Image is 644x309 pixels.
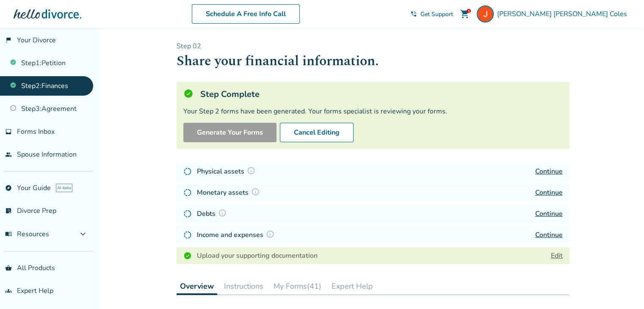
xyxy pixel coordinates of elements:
div: Your Step 2 forms have been generated. Your forms specialist is reviewing your forms. [183,107,563,116]
a: Edit [551,251,563,260]
button: Generate Your Forms [183,123,276,142]
button: Instructions [221,278,267,295]
h1: Share your financial information. [177,51,569,72]
span: menu_book [5,231,12,237]
button: Cancel Editing [280,123,354,142]
span: shopping_basket [5,265,12,271]
span: groups [5,287,12,294]
h4: Physical assets [197,166,258,177]
button: Overview [177,278,217,295]
a: Continue [535,188,563,197]
img: Jennifer Coles [477,6,494,22]
span: AI beta [56,184,72,192]
span: list_alt_check [5,207,12,214]
h4: Income and expenses [197,229,277,240]
span: explore [5,185,12,191]
span: Forms Inbox [17,127,55,136]
h4: Upload your supporting documentation [197,251,318,261]
span: [PERSON_NAME] [PERSON_NAME] Coles [497,9,630,19]
a: Continue [535,230,563,240]
iframe: Chat Widget [602,268,644,309]
img: In Progress [183,231,192,239]
img: Question Mark [218,209,227,217]
span: flag_2 [5,37,12,44]
span: phone_in_talk [410,11,417,17]
h4: Debts [197,208,229,219]
a: Continue [535,167,563,176]
h5: Step Complete [200,88,260,100]
img: In Progress [183,167,192,176]
img: In Progress [183,188,192,197]
span: inbox [5,128,12,135]
span: expand_more [78,229,88,239]
p: Step 0 2 [177,41,569,51]
a: phone_in_talkGet Support [410,10,453,18]
span: Get Support [420,10,453,18]
button: My Forms(41) [270,278,325,295]
img: Completed [183,251,192,260]
img: Question Mark [251,188,260,196]
span: people [5,151,12,158]
span: Resources [5,229,49,239]
div: 1 [467,9,471,13]
img: Question Mark [266,230,274,238]
a: Continue [535,209,563,218]
span: shopping_cart [460,9,470,19]
button: Expert Help [328,278,376,295]
h4: Monetary assets [197,187,262,198]
img: Question Mark [247,166,255,175]
a: Schedule A Free Info Call [192,4,300,24]
img: In Progress [183,210,192,218]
